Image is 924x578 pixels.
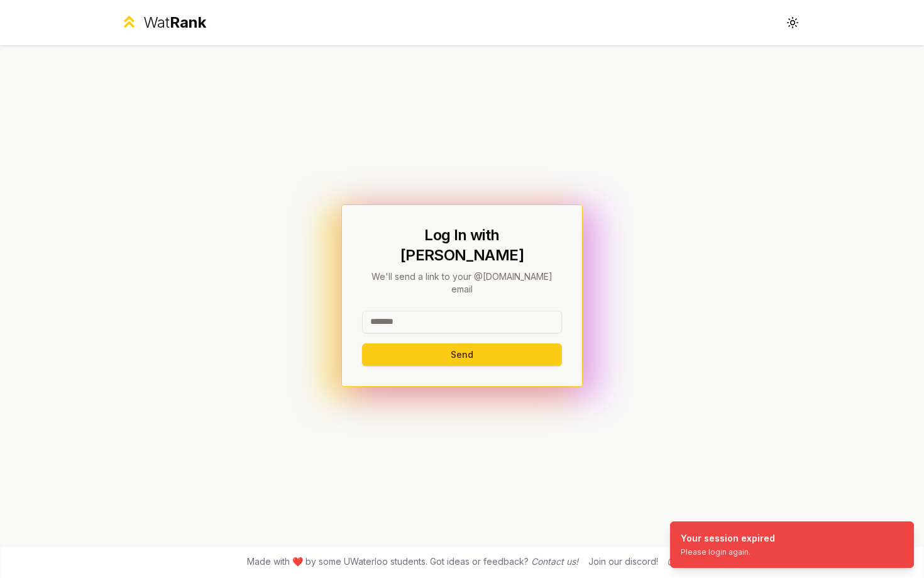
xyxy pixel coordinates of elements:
[362,343,562,366] button: Send
[143,13,206,33] div: Wat
[120,13,206,33] a: WatRank
[170,13,206,31] span: Rank
[531,556,578,567] a: Contact us!
[681,547,775,557] div: Please login again.
[588,555,658,568] div: Join our discord!
[681,532,775,545] div: Your session expired
[362,225,562,265] h1: Log In with [PERSON_NAME]
[247,555,578,568] span: Made with ❤️ by some UWaterloo students. Got ideas or feedback?
[362,270,562,296] p: We'll send a link to your @[DOMAIN_NAME] email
